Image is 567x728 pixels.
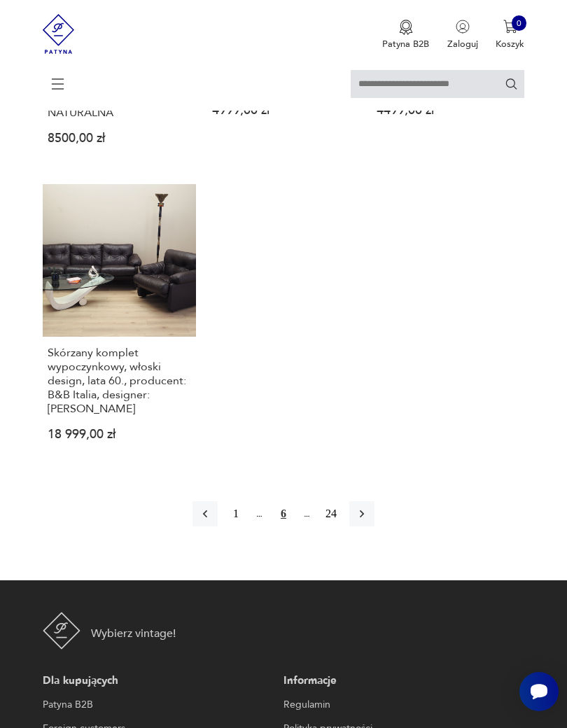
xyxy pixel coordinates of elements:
[496,20,524,50] button: 0Koszyk
[48,134,190,144] p: 8500,00 zł
[377,106,519,116] p: 4499,00 zł
[382,20,429,50] button: Patyna B2B
[271,501,296,526] button: 6
[43,184,196,463] a: Skórzany komplet wypoczynkowy, włoski design, lata 60., producent: B&B Italia, designer: Tobia Sc...
[505,77,518,90] button: Szukaj
[43,612,80,650] img: Patyna - sklep z meblami i dekoracjami vintage
[283,673,519,689] p: Informacje
[91,625,176,642] p: Wybierz vintage!
[43,673,278,689] p: Dla kupujących
[503,20,517,34] img: Ikona koszyka
[48,346,190,416] h3: Skórzany komplet wypoczynkowy, włoski design, lata 60., producent: B&B Italia, designer: [PERSON_...
[496,38,524,50] p: Koszyk
[318,501,344,526] button: 24
[48,64,190,120] h3: LAAUSER, NIEMIECKI KOMPLET WYPOCZYNKOWY, SKÓRA NATURALNA
[382,38,429,50] p: Patyna B2B
[43,696,278,713] a: Patyna B2B
[223,501,248,526] button: 1
[283,696,519,713] a: Regulamin
[382,20,429,50] a: Ikona medaluPatyna B2B
[212,106,355,116] p: 4999,00 zł
[399,20,413,35] img: Ikona medalu
[48,430,190,440] p: 18 999,00 zł
[447,38,478,50] p: Zaloguj
[512,15,527,31] div: 0
[519,672,559,711] iframe: Smartsupp widget button
[447,20,478,50] button: Zaloguj
[456,20,470,34] img: Ikonka użytkownika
